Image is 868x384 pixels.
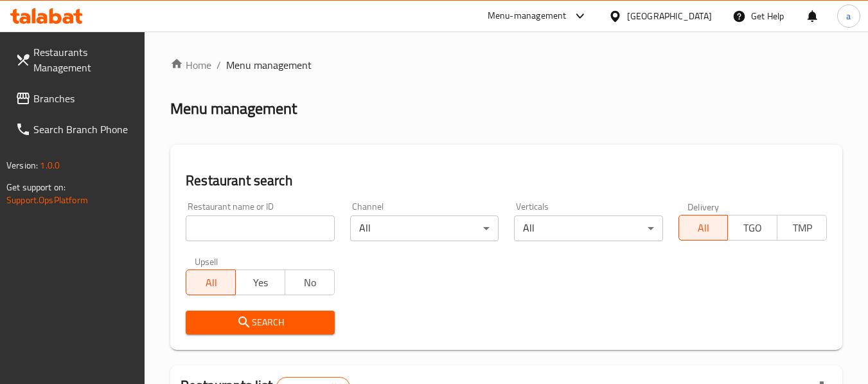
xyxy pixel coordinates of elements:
[186,270,236,295] button: All
[285,270,335,295] button: No
[186,311,334,334] button: Search
[191,273,231,292] span: All
[5,83,145,114] a: Branches
[226,57,312,73] span: Menu management
[684,219,723,237] span: All
[186,171,827,190] h2: Restaurant search
[846,9,851,23] span: a
[687,202,720,211] label: Delivery
[350,215,499,241] div: All
[186,215,334,241] input: Search for restaurant name or ID..
[217,57,221,73] li: /
[6,157,38,174] span: Version:
[733,219,772,237] span: TGO
[514,215,662,241] div: All
[488,8,567,24] div: Menu-management
[727,215,777,241] button: TGO
[290,273,330,292] span: No
[627,9,712,23] div: [GEOGRAPHIC_DATA]
[170,98,297,119] h2: Menu management
[6,192,88,208] a: Support.OpsPlatform
[777,215,827,241] button: TMP
[235,270,285,295] button: Yes
[33,91,135,106] span: Branches
[241,273,280,292] span: Yes
[33,122,135,137] span: Search Branch Phone
[40,157,60,174] span: 1.0.0
[170,57,842,73] nav: breadcrumb
[196,315,324,331] span: Search
[5,114,145,145] a: Search Branch Phone
[678,215,729,241] button: All
[195,257,218,266] label: Upsell
[5,37,145,83] a: Restaurants Management
[33,44,135,75] span: Restaurants Management
[6,179,66,196] span: Get support on:
[783,219,822,237] span: TMP
[170,57,211,73] a: Home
